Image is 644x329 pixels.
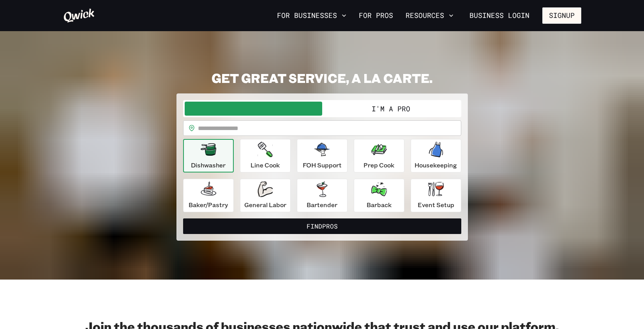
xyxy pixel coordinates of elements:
[322,102,460,116] button: I'm a Pro
[183,139,234,172] button: Dishwasher
[418,200,454,209] p: Event Setup
[240,139,291,172] button: Line Cook
[542,7,581,24] button: Signup
[244,200,286,209] p: General Labor
[303,160,342,170] p: FOH Support
[240,179,291,212] button: General Labor
[183,218,461,234] button: FindPros
[191,160,226,170] p: Dishwasher
[307,200,337,209] p: Bartender
[411,179,461,212] button: Event Setup
[274,9,349,22] button: For Businesses
[411,139,461,172] button: Housekeeping
[354,139,404,172] button: Prep Cook
[251,160,280,170] p: Line Cook
[297,139,348,172] button: FOH Support
[354,179,404,212] button: Barback
[356,9,396,22] a: For Pros
[183,179,234,212] button: Baker/Pastry
[367,200,392,209] p: Barback
[415,160,457,170] p: Housekeeping
[189,200,228,209] p: Baker/Pastry
[363,160,394,170] p: Prep Cook
[297,179,348,212] button: Bartender
[176,70,468,86] h2: GET GREAT SERVICE, A LA CARTE.
[402,9,457,22] button: Resources
[185,102,322,116] button: I'm a Business
[463,7,536,24] a: Business Login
